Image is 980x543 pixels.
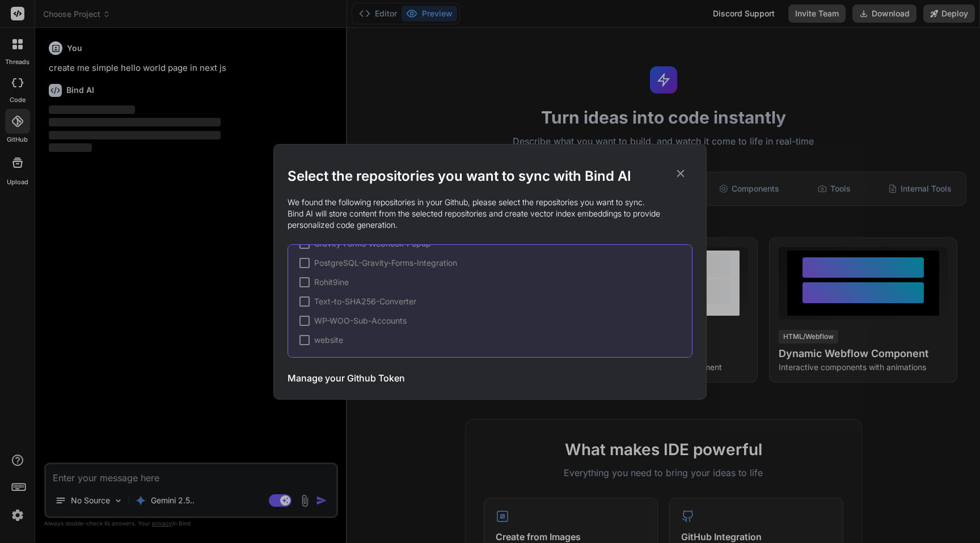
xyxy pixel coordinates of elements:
span: PostgreSQL-Gravity-Forms-Integration [314,257,457,269]
p: We found the following repositories in your Github, please select the repositories you want to sy... [288,197,692,231]
h2: Select the repositories you want to sync with Bind AI [288,167,692,185]
span: website [314,334,343,346]
h3: Manage your Github Token [288,371,405,385]
span: WP-WOO-Sub-Accounts [314,315,407,326]
span: Rohit9ine [314,277,349,288]
span: Text-to-SHA256-Converter [314,296,416,307]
